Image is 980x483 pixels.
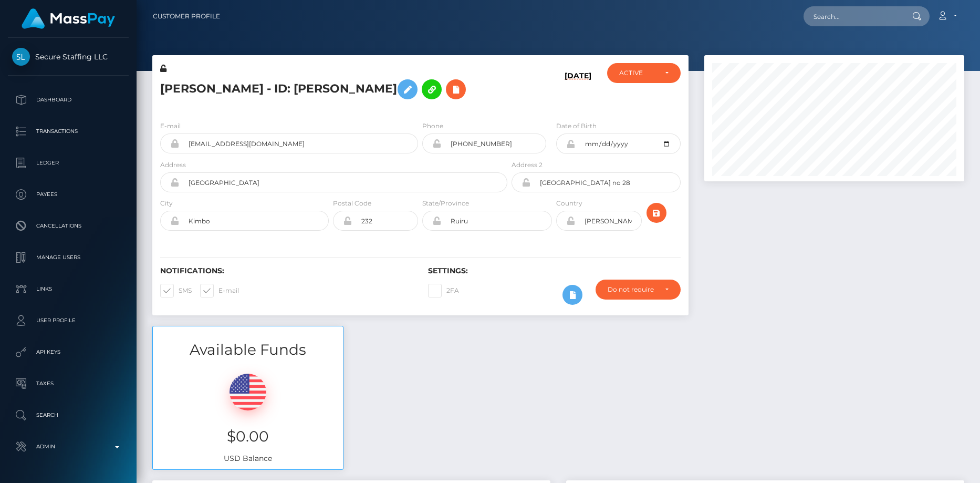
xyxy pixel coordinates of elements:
img: MassPay Logo [22,8,115,29]
p: Dashboard [12,92,124,108]
a: API Keys [8,339,129,365]
p: API Keys [12,344,124,360]
label: Date of Birth [556,121,597,131]
a: Admin [8,434,129,460]
h3: Available Funds [153,340,343,360]
a: Cancellations [8,213,129,239]
a: User Profile [8,307,129,334]
label: State/Province [422,199,469,208]
a: Customer Profile [153,5,220,27]
a: Dashboard [8,87,129,113]
h6: Settings: [428,266,680,275]
div: Do not require [608,285,656,294]
span: Secure Staffing LLC [8,52,129,61]
label: 2FA [428,284,459,297]
label: SMS [160,284,192,297]
p: Ledger [12,155,124,171]
button: ACTIVE [607,63,681,83]
label: City [160,199,173,208]
a: Search [8,402,129,428]
a: Links [8,276,129,302]
img: USD.png [230,374,266,410]
h3: $0.00 [161,426,335,447]
p: Links [12,281,124,297]
input: Search... [804,6,902,26]
p: Payees [12,187,124,202]
a: Transactions [8,118,129,145]
a: Manage Users [8,244,129,271]
p: Taxes [12,376,124,392]
label: Address [160,160,186,170]
h6: Notifications: [160,266,412,275]
a: Ledger [8,150,129,176]
p: Search [12,407,124,423]
a: Payees [8,181,129,208]
h6: [DATE] [565,71,591,108]
a: Taxes [8,371,129,397]
p: Admin [12,439,124,455]
div: USD Balance [153,361,343,469]
p: Manage Users [12,250,124,265]
img: Secure Staffing LLC [12,48,30,66]
button: Do not require [596,280,680,300]
label: Postal Code [333,199,371,208]
p: User Profile [12,313,124,328]
label: Country [556,199,582,208]
label: E-mail [200,284,239,297]
h5: [PERSON_NAME] - ID: [PERSON_NAME] [160,74,502,105]
p: Cancellations [12,218,124,234]
p: Transactions [12,124,124,139]
label: E-mail [160,121,181,131]
div: ACTIVE [619,69,656,77]
label: Address 2 [512,160,543,170]
label: Phone [422,121,443,131]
